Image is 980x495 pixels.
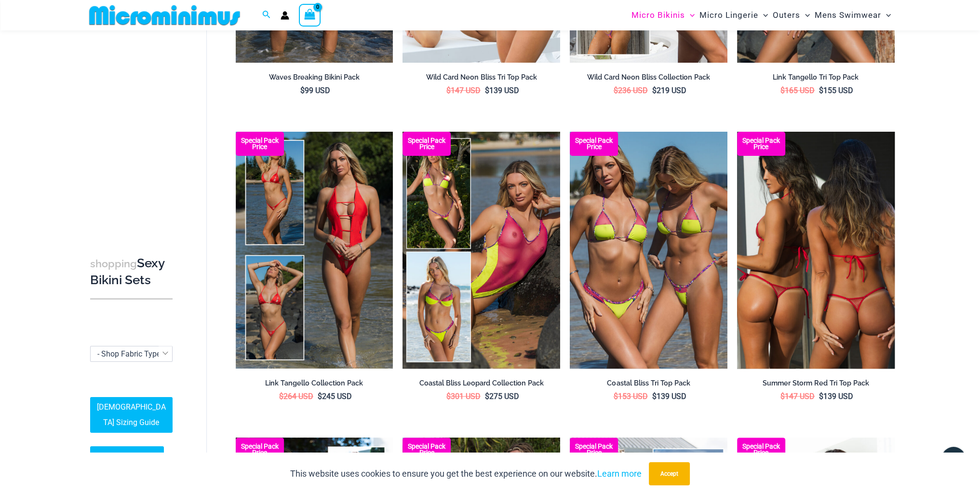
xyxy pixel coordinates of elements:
[737,132,895,368] a: Summer Storm Red Tri Top Pack F Summer Storm Red Tri Top Pack BSummer Storm Red Tri Top Pack B
[758,3,768,27] span: Menu Toggle
[90,447,164,467] a: Men’s Sizing Guide
[737,132,895,368] img: Summer Storm Red Tri Top Pack B
[737,379,895,388] h2: Summer Storm Red Tri Top Pack
[780,86,785,95] span: $
[652,392,656,401] span: $
[737,379,895,391] a: Summer Storm Red Tri Top Pack
[91,346,172,361] span: - Shop Fabric Type
[236,132,393,368] img: Collection Pack
[85,4,244,26] img: MM SHOP LOGO FLAT
[403,73,560,85] a: Wild Card Neon Bliss Tri Top Pack
[815,3,881,27] span: Mens Swimwear
[403,73,560,82] h2: Wild Card Neon Bliss Tri Top Pack
[819,86,823,95] span: $
[485,86,489,95] span: $
[403,379,560,388] h2: Coastal Bliss Leopard Collection Pack
[737,443,785,456] b: Special Pack Price
[290,467,642,481] p: This website uses cookies to ensure you get the best experience on our website.
[697,3,770,27] a: Micro LingerieMenu ToggleMenu Toggle
[570,73,727,82] h2: Wild Card Neon Bliss Collection Pack
[446,86,481,95] bdi: 147 USD
[318,392,352,401] bdi: 245 USD
[685,3,695,27] span: Menu Toggle
[236,443,284,456] b: Special Pack Price
[485,392,519,401] bdi: 275 USD
[699,3,758,27] span: Micro Lingerie
[570,379,727,388] h2: Coastal Bliss Tri Top Pack
[446,86,451,95] span: $
[403,379,560,391] a: Coastal Bliss Leopard Collection Pack
[570,73,727,85] a: Wild Card Neon Bliss Collection Pack
[90,32,177,225] iframe: TrustedSite Certified
[90,255,173,289] h3: Sexy Bikini Sets
[236,379,393,391] a: Link Tangello Collection Pack
[236,73,393,85] a: Waves Breaking Bikini Pack
[613,86,618,95] span: $
[281,11,289,20] a: Account icon link
[236,379,393,388] h2: Link Tangello Collection Pack
[318,392,322,401] span: $
[652,392,686,401] bdi: 139 USD
[90,346,173,362] span: - Shop Fabric Type
[737,137,785,150] b: Special Pack Price
[570,132,727,368] a: Coastal Bliss Leopard Sunset Tri Top Pack Coastal Bliss Leopard Sunset Tri Top Pack BCoastal Blis...
[770,3,812,27] a: OutersMenu ToggleMenu Toggle
[613,392,618,401] span: $
[613,86,647,95] bdi: 236 USD
[881,3,891,27] span: Menu Toggle
[819,392,823,401] span: $
[800,3,810,27] span: Menu Toggle
[236,137,284,150] b: Special Pack Price
[570,137,618,150] b: Special Pack Price
[403,137,451,150] b: Special Pack Price
[819,392,853,401] bdi: 139 USD
[236,132,393,368] a: Collection Pack Collection Pack BCollection Pack B
[773,3,800,27] span: Outers
[279,392,313,401] bdi: 264 USD
[90,398,173,433] a: [DEMOGRAPHIC_DATA] Sizing Guide
[299,4,321,26] a: View Shopping Cart, empty
[570,132,727,368] img: Coastal Bliss Leopard Sunset Tri Top Pack
[652,86,686,95] bdi: 219 USD
[631,3,685,27] span: Micro Bikinis
[236,73,393,82] h2: Waves Breaking Bikini Pack
[628,1,895,29] nav: Site Navigation
[403,132,560,368] img: Coastal Bliss Leopard Sunset Collection Pack C
[819,86,853,95] bdi: 155 USD
[570,443,618,456] b: Special Pack Price
[446,392,481,401] bdi: 301 USD
[780,392,785,401] span: $
[737,73,895,85] a: Link Tangello Tri Top Pack
[629,3,697,27] a: Micro BikinisMenu ToggleMenu Toggle
[812,3,893,27] a: Mens SwimwearMenu ToggleMenu Toggle
[737,73,895,82] h2: Link Tangello Tri Top Pack
[570,379,727,391] a: Coastal Bliss Tri Top Pack
[597,468,642,479] a: Learn more
[300,86,305,95] span: $
[90,258,137,270] span: shopping
[262,9,271,21] a: Search icon link
[485,392,489,401] span: $
[300,86,330,95] bdi: 99 USD
[446,392,451,401] span: $
[485,86,519,95] bdi: 139 USD
[97,349,161,358] span: - Shop Fabric Type
[780,86,815,95] bdi: 165 USD
[652,86,656,95] span: $
[403,132,560,368] a: Coastal Bliss Leopard Sunset Collection Pack C Coastal Bliss Leopard Sunset Collection Pack BCoas...
[279,392,283,401] span: $
[780,392,815,401] bdi: 147 USD
[649,462,690,485] button: Accept
[403,443,451,456] b: Special Pack Price
[613,392,647,401] bdi: 153 USD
